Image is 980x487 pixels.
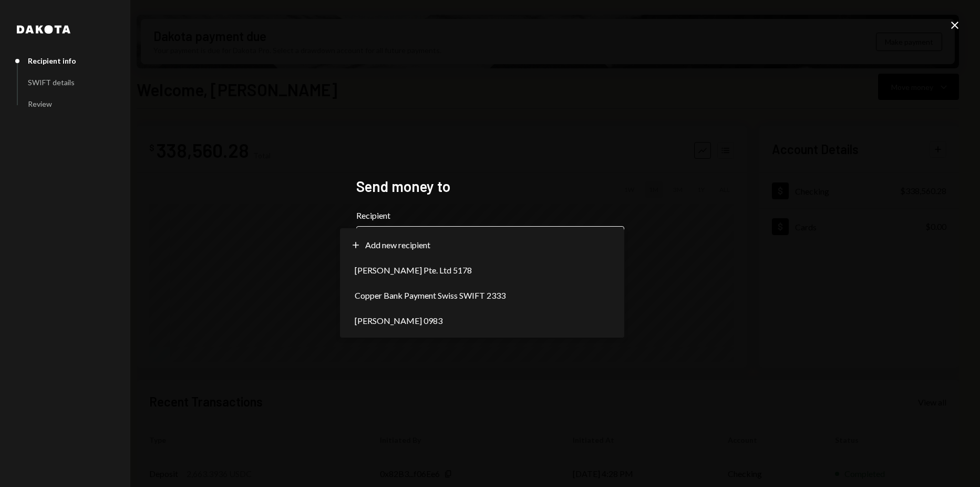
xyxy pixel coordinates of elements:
span: Copper Bank Payment Swiss SWIFT 2333 [355,289,506,302]
div: SWIFT details [28,78,75,87]
div: Recipient info [28,56,76,65]
h2: Send money to [356,176,624,197]
div: Review [28,99,52,108]
button: Recipient [356,226,624,256]
label: Recipient [356,209,624,222]
span: Add new recipient [365,239,430,251]
span: [PERSON_NAME] Pte. Ltd 5178 [355,264,472,277]
span: [PERSON_NAME] 0983 [355,314,442,327]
